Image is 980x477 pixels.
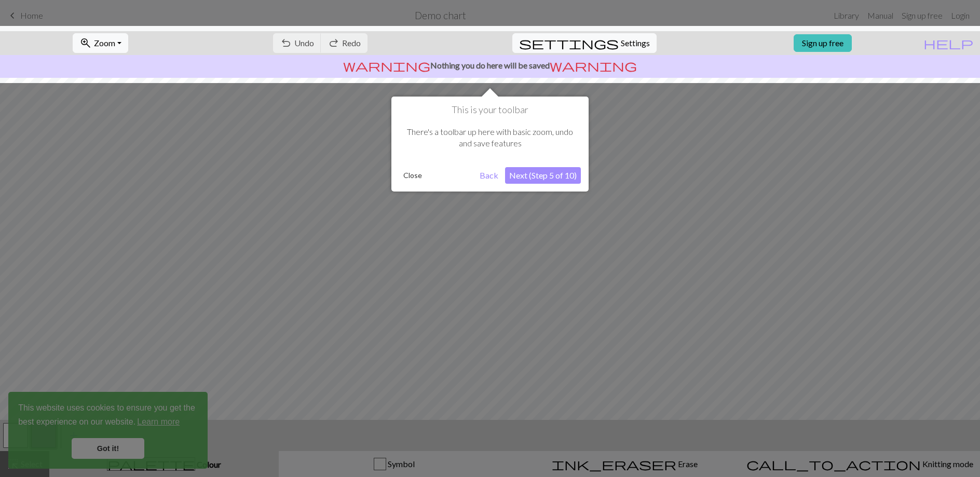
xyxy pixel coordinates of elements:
button: Next (Step 5 of 10) [505,167,581,184]
button: Close [399,168,426,183]
h1: This is your toolbar [399,104,581,116]
div: This is your toolbar [391,97,589,192]
div: There's a toolbar up here with basic zoom, undo and save features [399,116,581,160]
button: Back [475,167,502,184]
